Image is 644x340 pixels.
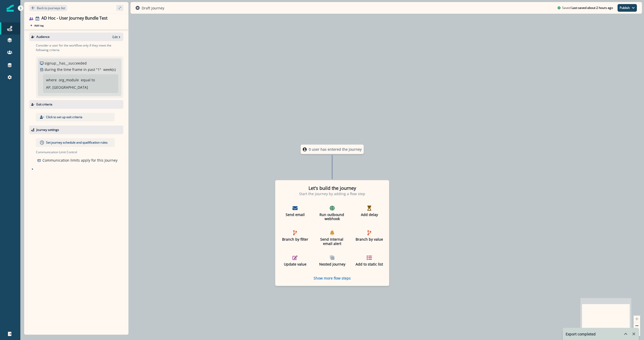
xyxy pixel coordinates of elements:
[46,85,88,90] p: AP, [GEOGRAPHIC_DATA]
[283,145,381,154] div: 0 user has entered the journey
[279,253,311,269] button: Update value
[112,35,121,39] button: Edit
[299,191,365,196] p: Start the journey by adding a flow step
[316,228,348,248] button: Send internal email alert
[46,115,82,119] p: Click to set up exit criteria
[83,67,95,72] p: in past
[355,237,383,242] p: Branch by value
[36,128,59,132] p: Journey settings
[353,204,385,219] button: Add delay
[572,6,613,10] p: Last saved about 2 hours ago
[281,262,309,267] p: Update value
[355,213,383,217] p: Add delay
[41,16,108,21] div: AD Hoc - User Journey Bundle Test
[353,253,385,269] button: Add to static list
[281,213,309,217] p: Send email
[81,77,95,83] p: equal to
[275,180,389,286] div: Let's build the journeyStart the journey by adding a flow stepSend emailRun outbound webhookAdd d...
[36,35,50,39] p: Audience
[316,204,348,223] button: Run outbound webhook
[36,43,123,52] p: Consider a user for the workflow only if they meet the following criteria
[318,262,346,267] p: Nested journey
[316,253,348,269] button: Nested journey
[279,204,311,219] button: Send email
[622,330,630,338] button: hide-exports
[314,276,351,281] button: Show more flow steps
[562,6,571,10] p: Saved
[630,330,638,338] button: Remove-exports
[36,102,52,107] p: Exit criteria
[618,328,628,340] button: hide-exports
[46,140,108,145] p: Set journey schedule and qualification rules
[355,262,383,267] p: Add to static list
[45,67,82,72] p: during the time frame
[281,237,309,242] p: Branch by filter
[309,147,362,152] p: 0 user has entered the journey
[318,237,346,246] p: Send internal email alert
[566,331,596,337] p: Export completed
[96,67,101,72] p: " 1 "
[45,60,87,66] p: signup__has__succeeded
[618,4,637,12] button: Publish
[59,77,79,83] p: org_module
[142,5,164,11] p: Draft journey
[309,186,356,191] h2: Let's build the journey
[29,23,45,27] button: Add tag
[37,6,65,10] p: Back to journeys list
[112,35,118,39] p: Edit
[116,5,123,11] button: sidebar collapse toggle
[279,228,311,244] button: Branch by filter
[103,67,116,72] p: week(s)
[42,158,118,163] p: Communication limits apply for this Journey
[318,213,346,221] p: Run outbound webhook
[36,150,123,154] p: Communication Limit Control
[34,24,43,27] p: Add tag
[29,5,67,11] button: Go back
[7,5,14,12] img: Inflection
[353,228,385,244] button: Branch by value
[46,77,57,83] p: where
[634,322,640,329] button: zoom out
